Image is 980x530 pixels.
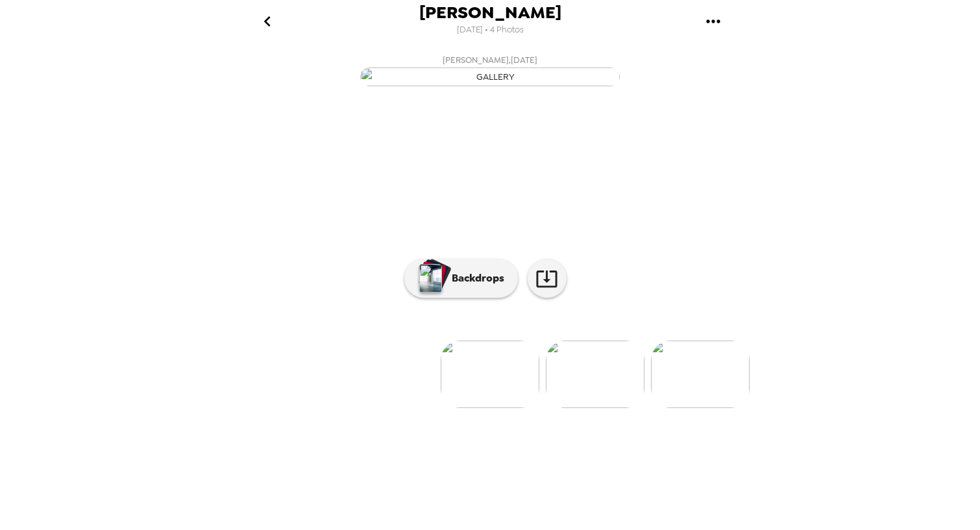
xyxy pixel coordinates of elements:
[230,49,750,90] button: [PERSON_NAME],[DATE]
[445,271,504,286] p: Backdrops
[546,341,644,408] img: gallery
[419,4,561,21] span: [PERSON_NAME]
[360,67,620,86] img: gallery
[404,259,518,298] button: Backdrops
[441,341,539,408] img: gallery
[443,53,537,67] span: [PERSON_NAME] , [DATE]
[457,21,524,39] span: [DATE] • 4 Photos
[651,341,750,408] img: gallery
